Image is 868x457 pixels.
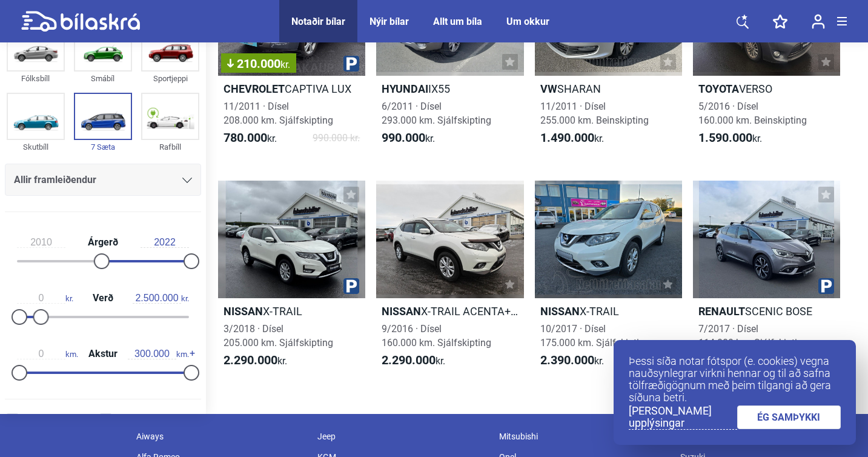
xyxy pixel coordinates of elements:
span: 9/2016 · Dísel 160.000 km. Sjálfskipting [382,323,491,349]
span: kr. [133,293,189,304]
b: 1.490.000 [540,130,594,145]
span: 5/2016 · Dísel 160.000 km. Beinskipting [698,101,807,126]
span: 6/2011 · Dísel 293.000 km. Sjálfskipting [382,101,491,126]
h2: X-TRAIL ACENTA+2 2WD [376,304,523,318]
span: 11/2011 · Dísel 255.000 km. Beinskipting [540,101,649,126]
b: 780.000 [224,130,267,145]
span: Árgerð [85,238,121,247]
span: Akstur [85,349,121,359]
img: user-login.svg [812,14,825,29]
div: Jeep [311,426,493,447]
span: 7/2017 · Dísel 114.000 km. Sjálfskipting [698,323,808,349]
a: Allt um bíla [433,16,482,27]
div: Smábíl [74,72,132,85]
h2: X-TRAIL [218,304,365,318]
b: 2.290.000 [382,353,436,367]
span: 990.000 kr. [313,131,360,145]
b: Hyundai [382,82,428,95]
a: RenaultSCENIC BOSE7/2017 · Dísel114.000 km. Sjálfskipting2.490.000kr. [693,181,840,379]
span: kr. [224,131,277,145]
a: NissanX-TRAIL ACENTA+2 2WD9/2016 · Dísel160.000 km. Sjálfskipting2.290.000kr. [376,181,523,379]
span: 11/2011 · Dísel 208.000 km. Sjálfskipting [224,101,333,126]
span: km. [17,349,78,359]
span: 210.000 [227,58,290,70]
b: 2.290.000 [224,353,277,367]
span: kr. [382,131,435,145]
div: Skutbíll [7,140,65,154]
a: Notaðir bílar [291,16,345,27]
span: 3/2018 · Dísel 205.000 km. Sjálfskipting [224,323,333,349]
span: kr. [698,131,762,145]
span: Rafmagn [24,413,59,426]
span: km. [128,349,189,359]
span: kr. [17,293,73,304]
h2: SHARAN [535,82,682,96]
h2: X-TRAIL [535,304,682,318]
span: 0 [196,413,200,426]
div: Sportjeppi [141,72,199,85]
b: 990.000 [382,130,425,145]
span: kr. [540,353,604,368]
span: Plug-in hybrid [117,413,168,426]
span: kr. [280,59,290,70]
a: Nýir bílar [369,16,409,27]
a: NissanX-TRAIL3/2018 · Dísel205.000 km. Sjálfskipting2.290.000kr. [218,181,365,379]
b: Nissan [224,305,263,318]
a: Um okkur [506,16,549,27]
b: Nissan [540,305,580,318]
div: Fólksbíll [7,72,65,85]
b: 2.390.000 [540,353,594,367]
a: NissanX-TRAIL10/2017 · Dísel175.000 km. Sjálfskipting2.390.000kr. [535,181,682,379]
div: Mitsubishi [493,426,675,447]
div: Aiways [130,426,312,447]
b: Renault [698,305,745,318]
p: Þessi síða notar fótspor (e. cookies) vegna nauðsynlegrar virkni hennar og til að safna tölfræðig... [629,355,841,404]
span: kr. [382,353,445,368]
a: [PERSON_NAME] upplýsingar [629,405,737,430]
span: kr. [540,131,604,145]
a: ÉG SAMÞYKKI [737,405,841,429]
h2: IX55 [376,82,523,96]
img: parking.png [343,56,359,72]
span: 10/2017 · Dísel 175.000 km. Sjálfskipting [540,323,650,349]
div: Rafbíll [141,140,199,154]
div: 7 Sæta [74,140,132,154]
h2: VERSO [693,82,840,96]
span: Verð [90,293,116,303]
b: VW [540,82,557,95]
b: 1.590.000 [698,130,752,145]
b: Chevrolet [224,82,285,95]
img: parking.png [343,278,359,294]
b: Nissan [382,305,421,318]
span: 0 [89,413,93,426]
h2: CAPTIVA LUX [218,82,365,96]
img: parking.png [818,278,834,294]
span: kr. [224,353,287,368]
span: Allir framleiðendur [14,172,96,188]
b: Toyota [698,82,739,95]
h2: SCENIC BOSE [693,304,840,318]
